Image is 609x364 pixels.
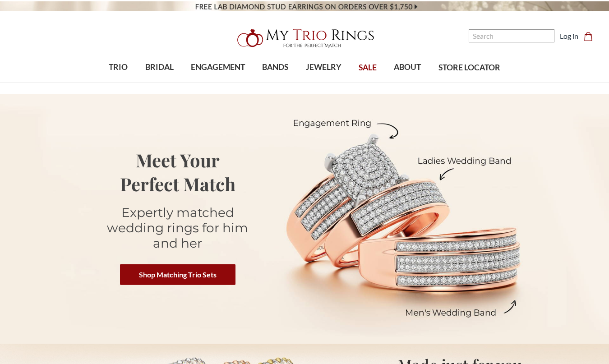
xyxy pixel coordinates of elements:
a: Shop Matching Trio Sets [120,264,235,285]
a: Log in [560,31,578,41]
span: TRIO [109,61,128,73]
a: JEWELRY [297,53,350,82]
a: ENGAGEMENT [182,53,254,82]
button: submenu toggle [271,82,280,83]
a: BRIDAL [136,53,182,82]
button: submenu toggle [213,82,222,83]
button: submenu toggle [114,82,123,83]
a: BANDS [254,53,297,82]
span: STORE LOCATOR [438,62,500,74]
button: submenu toggle [319,82,328,83]
a: STORE LOCATOR [430,53,509,83]
span: ENGAGEMENT [191,61,245,73]
span: JEWELRY [306,61,341,73]
a: ABOUT [385,53,429,82]
span: BANDS [262,61,288,73]
input: Search [469,29,554,42]
span: SALE [359,62,377,74]
a: Cart with 0 items [584,31,598,41]
button: submenu toggle [403,82,412,83]
img: My Trio Rings [232,24,377,53]
button: submenu toggle [155,82,164,83]
span: ABOUT [394,61,421,73]
a: TRIO [100,53,136,82]
a: My Trio Rings [177,24,433,53]
span: BRIDAL [145,61,174,73]
svg: cart.cart_preview [584,32,593,41]
a: SALE [350,53,385,83]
